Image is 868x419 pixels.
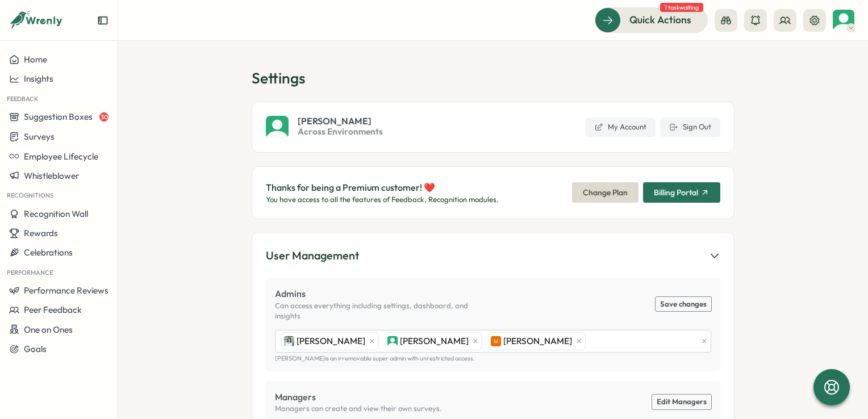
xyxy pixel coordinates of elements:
img: Annie Hallis [284,336,294,346]
span: Performance Reviews [24,285,108,296]
img: Jerry Solomon [833,10,854,31]
button: Expand sidebar [97,15,108,26]
span: Change Plan [583,183,628,202]
span: [PERSON_NAME] [298,116,383,125]
p: Managers can create and view their own surveys. [275,404,442,414]
p: You have access to all the features of Feedback, Recognition modules. [266,195,499,205]
span: Recognition Wall [24,208,88,219]
span: Billing Portal [654,188,698,196]
span: 1 task waiting [660,3,703,12]
span: Suggestion Boxes [24,111,93,122]
span: Goals [24,343,47,354]
span: Rewards [24,228,58,238]
span: Sign Out [683,122,711,132]
span: [PERSON_NAME] [400,335,469,347]
span: [PERSON_NAME] [503,335,572,347]
a: My Account [585,118,656,137]
span: Quick Actions [629,12,691,27]
button: Billing Portal [643,182,720,203]
p: [PERSON_NAME] is an irremovable super admin with unrestricted access. [275,355,711,362]
div: User Management [266,247,359,265]
span: One on Ones [24,324,73,335]
p: Thanks for being a Premium customer! ❤️ [266,181,499,195]
a: Edit Managers [652,395,711,409]
button: User Management [266,247,720,265]
span: Celebrations [24,247,73,258]
img: Jerry Solomon [387,336,398,346]
button: Sign Out [660,118,720,137]
h1: Settings [252,68,735,88]
span: Whistleblower [24,170,79,181]
span: Home [24,54,47,65]
p: Admins [275,287,493,301]
button: Quick Actions [595,7,708,32]
button: Change Plan [572,182,639,203]
span: My Account [608,122,646,132]
button: Save changes [656,297,711,312]
span: Employee Lifecycle [24,151,98,162]
p: Can access everything including settings, dashboard, and insights [275,301,493,321]
span: Insights [24,73,53,84]
span: Surveys [24,131,55,142]
p: Managers [275,390,442,404]
span: Across Environments [298,125,383,138]
span: 30 [99,112,108,121]
span: [PERSON_NAME] [297,335,365,347]
span: Peer Feedback [24,304,82,315]
img: Meg Solomon [491,336,501,346]
img: Jerry Solomon [266,116,289,139]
